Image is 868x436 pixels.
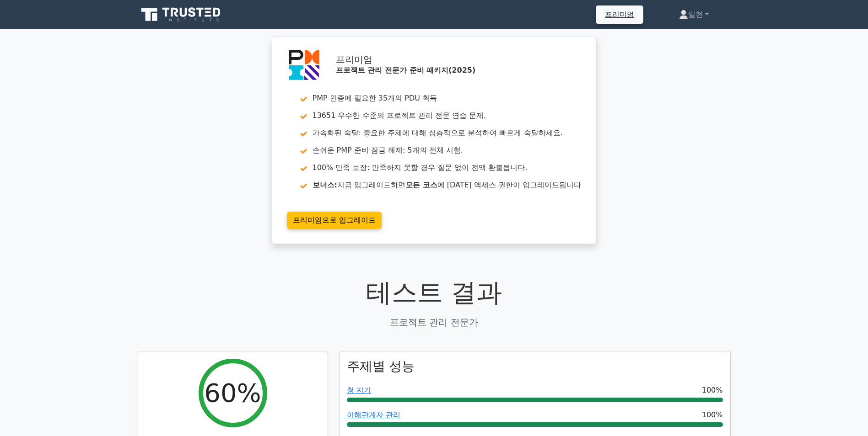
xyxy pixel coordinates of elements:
[347,386,371,394] a: 청 지기
[138,315,731,329] p: 프로젝트 관리 전문가
[657,5,730,24] a: 일현
[138,277,731,308] h1: 테스트 결과
[702,385,723,396] span: 100%
[702,409,723,420] span: 100%
[287,212,382,229] a: 프리미엄으로 업그레이드
[599,8,640,21] a: 프리미엄
[347,359,415,374] h3: 주제별 성능
[347,410,400,419] a: 이해관계자 관리
[688,10,703,19] font: 일현
[204,378,261,408] h2: 60%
